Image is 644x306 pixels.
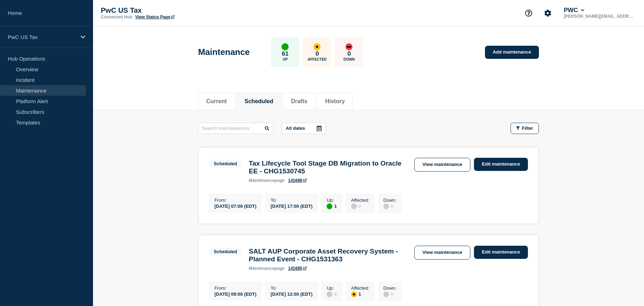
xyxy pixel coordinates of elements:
button: Support [521,6,536,21]
p: Affected : [351,197,369,203]
p: Down [344,57,355,61]
div: 0 [351,203,369,209]
p: Affected : [351,285,369,291]
div: 0 [383,291,397,297]
div: disabled [327,291,332,297]
a: Add maintenance [485,46,539,59]
a: View Status Page [135,15,175,20]
p: Connected Hub [101,15,132,20]
p: page [249,266,285,271]
p: From : [214,285,256,291]
div: affected [351,291,357,297]
p: 61 [282,50,289,57]
button: Scheduled [245,98,273,105]
div: [DATE] 12:00 (EDT) [271,291,312,297]
div: 1 [351,291,369,297]
div: [DATE] 09:00 (EDT) [214,291,256,297]
p: 0 [348,50,351,57]
button: History [325,98,345,105]
button: Drafts [291,98,307,105]
div: up [327,204,332,209]
span: maintenance [249,266,275,271]
p: Up : [327,197,337,203]
p: To : [271,285,312,291]
p: All dates [286,126,305,131]
div: 0 [327,291,337,297]
button: Current [206,98,227,105]
div: disabled [351,204,357,209]
input: Search maintenances [198,123,273,134]
p: PwC US Tax [8,34,76,40]
p: Up [283,57,288,61]
button: PWC [562,7,586,14]
a: 141688 [288,178,306,183]
div: down [345,43,353,50]
h3: Tax Lifecycle Tool Stage DB Migration to Oracle EE - CHG1530745 [249,160,407,175]
p: [PERSON_NAME][EMAIL_ADDRESS][DOMAIN_NAME] [562,14,636,19]
p: Up : [327,285,337,291]
span: Filter [522,126,533,131]
div: up [282,43,289,50]
div: [DATE] 17:00 (EDT) [271,203,312,209]
div: 0 [383,203,397,209]
a: Edit maintenance [474,246,528,259]
a: 141685 [288,266,306,271]
a: View maintenance [414,246,470,260]
p: PwC US Tax [101,6,243,15]
button: Filter [511,123,539,134]
div: Scheduled [214,161,237,166]
p: Down : [383,285,397,291]
div: affected [313,43,321,50]
h1: Maintenance [198,47,250,57]
a: Edit maintenance [474,158,528,171]
p: To : [271,197,312,203]
span: maintenance [249,178,275,183]
p: Down : [383,197,397,203]
div: [DATE] 07:00 (EDT) [214,203,256,209]
a: View maintenance [414,158,470,172]
p: Affected [308,57,327,61]
button: Account settings [540,6,555,21]
button: All dates [282,123,326,134]
div: disabled [383,291,389,297]
div: disabled [383,204,389,209]
p: 0 [316,50,319,57]
div: 1 [327,203,337,209]
p: page [249,178,285,183]
h3: SALT AUP Corporate Asset Recovery System - Planned Event - CHG1531363 [249,247,407,263]
div: Scheduled [214,249,237,254]
p: From : [214,197,256,203]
